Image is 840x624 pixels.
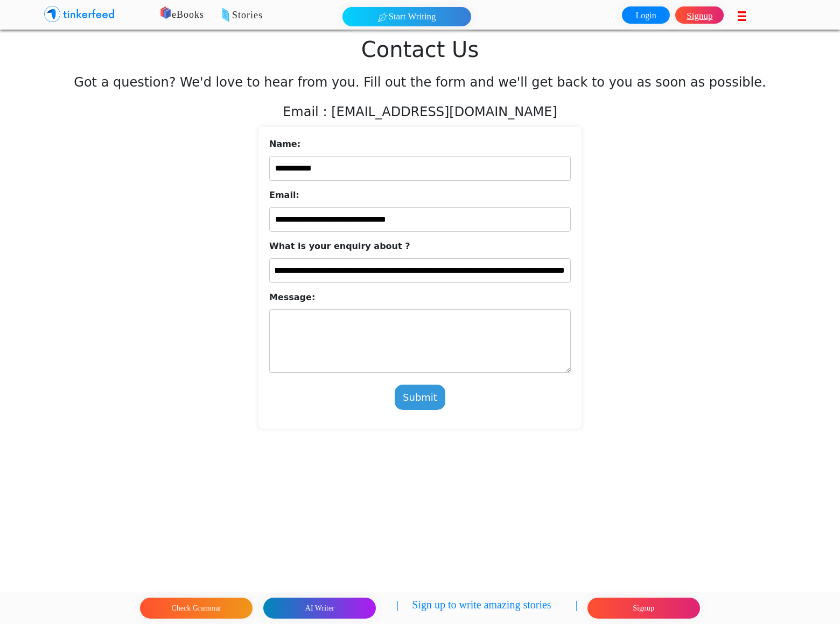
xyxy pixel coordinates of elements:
a: Login [622,6,670,24]
p: Stories [188,8,557,23]
p: eBooks [145,8,515,23]
label: Message: [269,291,571,304]
button: Signup [587,598,700,619]
label: Email: [269,189,571,202]
button: Check Grammar [140,598,253,619]
h1: Contact Us [75,37,765,62]
a: Signup [675,6,724,24]
p: | Sign up to write amazing stories | [396,597,577,620]
p: Got a question? We'd love to hear from you. Fill out the form and we'll get back to you as soon a... [73,75,767,90]
label: What is your enquiry about ? [269,240,571,253]
button: AI Writer [263,598,376,619]
button: Start Writing [342,7,471,26]
label: Name: [269,138,571,151]
button: Submit [395,385,445,410]
h4: Email : [EMAIL_ADDRESS][DOMAIN_NAME] [73,104,767,120]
